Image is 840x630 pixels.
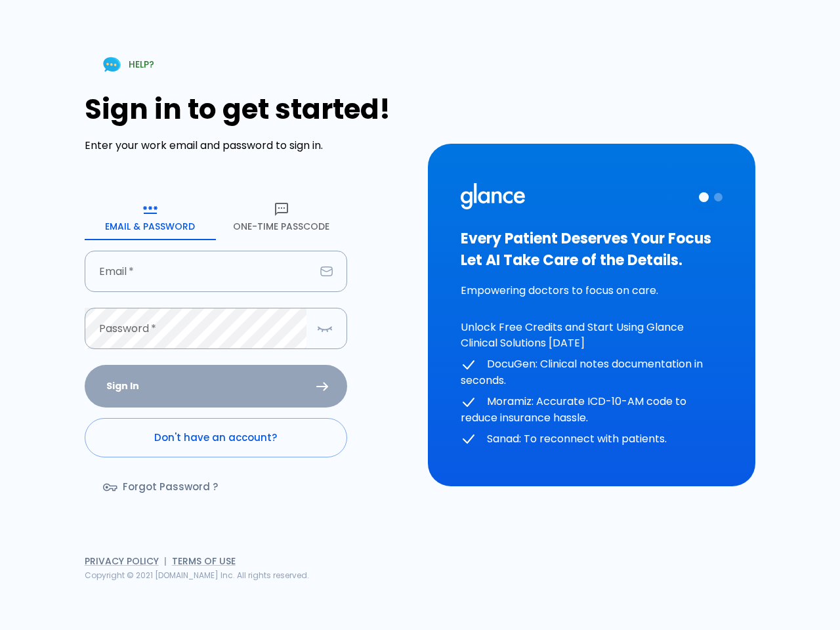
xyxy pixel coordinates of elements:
p: Empowering doctors to focus on care. [461,283,723,299]
button: Email & Password [85,193,216,240]
span: | [164,555,167,568]
h1: Sign in to get started! [85,93,412,125]
img: Chat Support [100,53,123,76]
span: Copyright © 2021 [DOMAIN_NAME] Inc. All rights reserved. [85,570,309,581]
a: Privacy Policy [85,555,159,568]
p: Unlock Free Credits and Start Using Glance Clinical Solutions [DATE] [461,320,723,351]
a: Forgot Password ? [85,468,239,506]
p: Sanad: To reconnect with patients. [461,431,723,448]
a: Don't have an account? [85,418,347,457]
h3: Every Patient Deserves Your Focus Let AI Take Care of the Details. [461,228,723,271]
p: Enter your work email and password to sign in. [85,138,412,154]
button: One-Time Passcode [216,193,347,240]
a: Terms of Use [172,555,236,568]
input: dr.ahmed@clinic.com [85,251,315,292]
a: HELP? [85,48,170,81]
p: DocuGen: Clinical notes documentation in seconds. [461,356,723,388]
p: Moramiz: Accurate ICD-10-AM code to reduce insurance hassle. [461,394,723,426]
